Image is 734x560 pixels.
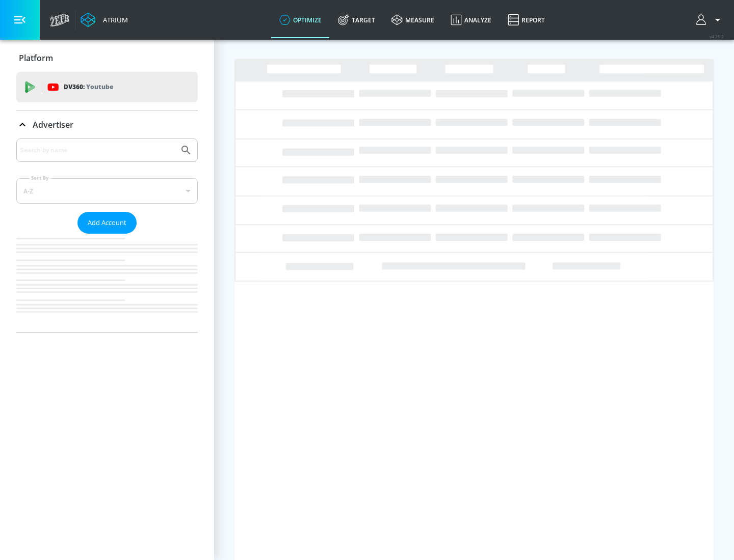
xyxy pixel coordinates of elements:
div: Platform [16,44,198,72]
a: Analyze [442,2,500,38]
div: Atrium [99,15,128,24]
button: Add Account [77,212,137,234]
p: Advertiser [33,119,73,130]
a: optimize [271,2,330,38]
input: Search by name [20,144,175,157]
div: Advertiser [16,110,198,139]
a: Report [500,2,553,38]
div: DV360: Youtube [16,72,198,102]
span: v 4.25.2 [710,34,724,39]
a: measure [383,2,442,38]
div: Advertiser [16,138,198,332]
span: Add Account [88,217,126,229]
nav: list of Advertiser [16,234,198,332]
div: A-Z [16,178,198,204]
p: DV360: [64,81,113,93]
a: Target [330,2,383,38]
p: Youtube [86,81,113,92]
a: Atrium [81,12,128,27]
label: Sort By [29,175,51,181]
p: Platform [19,52,53,64]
